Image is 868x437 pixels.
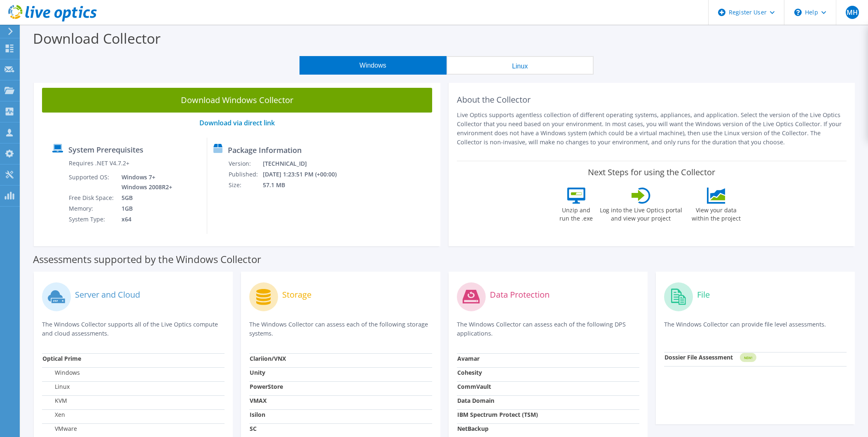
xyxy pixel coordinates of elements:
[599,204,683,223] label: Log into the Live Optics portal and view your project
[588,167,715,177] label: Next Steps for using the Collector
[250,355,286,362] strong: Clariion/VNX
[457,411,538,418] strong: IBM Spectrum Protect (TSM)
[42,369,80,377] label: Windows
[250,369,265,376] strong: Unity
[115,193,174,203] td: 5GB
[68,214,115,225] td: System Type:
[228,180,262,190] td: Size:
[457,320,639,338] p: The Windows Collector can assess each of the following DPS applications.
[794,9,802,16] svg: \n
[42,355,81,362] strong: Optical Prime
[557,204,595,223] label: Unzip and run the .exe
[199,118,275,127] a: Download via direct link
[69,159,129,167] label: Requires .NET V4.7.2+
[33,29,161,48] label: Download Collector
[68,203,115,214] td: Memory:
[115,203,174,214] td: 1GB
[697,291,710,299] label: File
[744,355,752,360] tspan: NEW!
[249,320,432,338] p: The Windows Collector can assess each of the following storage systems.
[68,172,115,193] td: Supported OS:
[228,169,262,180] td: Published:
[250,425,257,432] strong: SC
[457,95,847,105] h2: About the Collector
[42,397,67,405] label: KVM
[262,169,348,180] td: [DATE] 1:23:51 PM (+00:00)
[262,180,348,190] td: 57.1 MB
[42,383,70,391] label: Linux
[33,255,261,263] label: Assessments supported by the Windows Collector
[115,214,174,225] td: x64
[457,110,847,147] p: Live Optics supports agentless collection of different operating systems, appliances, and applica...
[664,353,733,361] strong: Dossier File Assessment
[68,193,115,203] td: Free Disk Space:
[457,355,480,362] strong: Avamar
[75,291,140,299] label: Server and Cloud
[42,88,432,113] a: Download Windows Collector
[457,425,489,432] strong: NetBackup
[846,6,859,19] span: MH
[250,383,283,390] strong: PowerStore
[457,397,494,404] strong: Data Domain
[250,411,265,418] strong: Isilon
[228,146,302,154] label: Package Information
[457,369,482,376] strong: Cohesity
[282,291,311,299] label: Storage
[250,397,267,404] strong: VMAX
[262,158,348,169] td: [TECHNICAL_ID]
[68,146,143,154] label: System Prerequisites
[299,56,447,75] button: Windows
[42,320,225,338] p: The Windows Collector supports all of the Live Optics compute and cloud assessments.
[115,172,174,193] td: Windows 7+ Windows 2008R2+
[457,383,491,390] strong: CommVault
[42,411,65,419] label: Xen
[447,56,594,75] button: Linux
[490,291,550,299] label: Data Protection
[42,425,77,433] label: VMware
[228,158,262,169] td: Version:
[664,320,847,337] p: The Windows Collector can provide file level assessments.
[687,204,746,223] label: View your data within the project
